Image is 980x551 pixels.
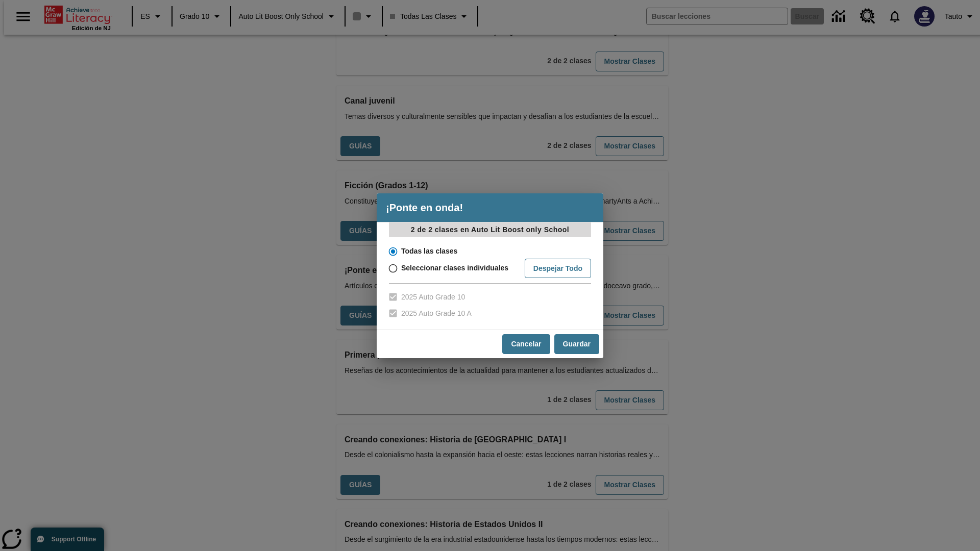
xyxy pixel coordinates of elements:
button: Guardar [554,334,599,354]
span: 2025 Auto Grade 10 A [401,308,472,319]
button: Despejar todo [525,259,591,279]
span: 2025 Auto Grade 10 [401,292,465,303]
button: Cancelar [502,334,550,354]
span: Seleccionar clases individuales [401,263,508,273]
span: Todas las clases [401,246,457,257]
h4: ¡Ponte en onda! [377,193,603,222]
p: 2 de 2 clases en Auto Lit Boost only School [389,222,591,237]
